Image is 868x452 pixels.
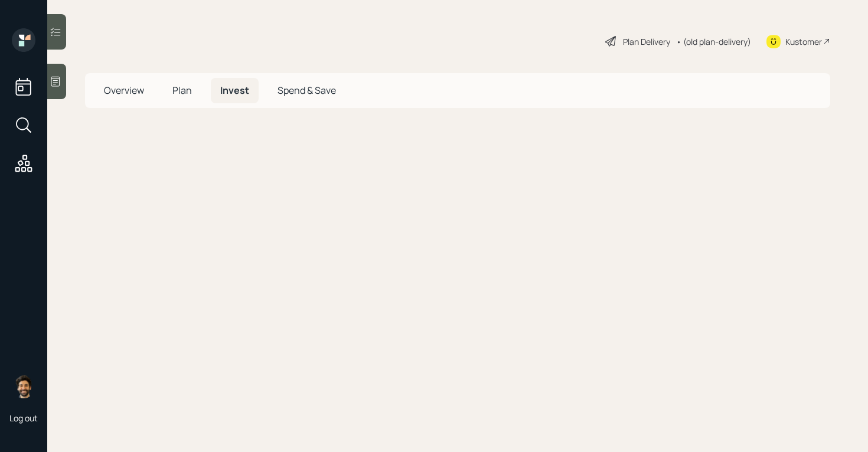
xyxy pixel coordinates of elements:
[172,84,192,97] span: Plan
[220,84,249,97] span: Invest
[676,35,751,48] div: • (old plan-delivery)
[785,35,822,48] div: Kustomer
[623,35,670,48] div: Plan Delivery
[9,412,38,424] div: Log out
[12,375,35,398] img: eric-schwartz-headshot.png
[278,84,336,97] span: Spend & Save
[104,84,144,97] span: Overview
